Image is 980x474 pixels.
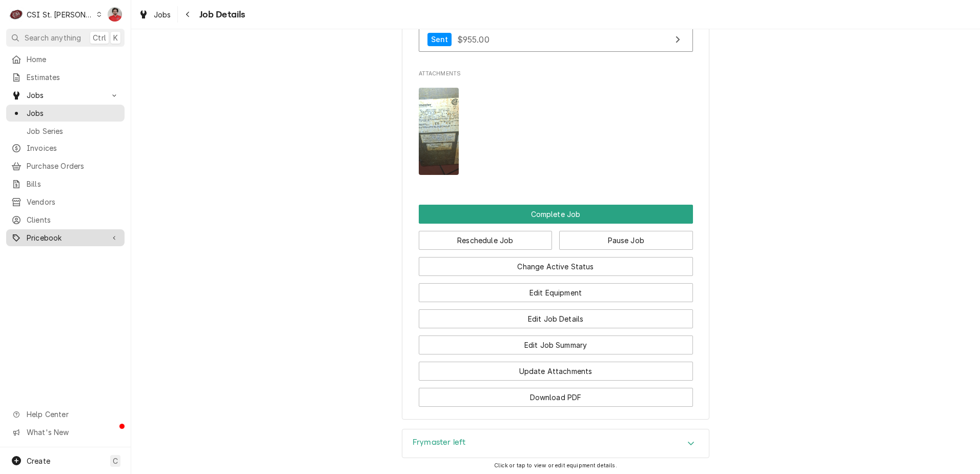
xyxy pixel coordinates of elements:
img: uCaN2sswSri446iWfn9b [419,88,459,175]
button: Edit Equipment [419,283,693,302]
button: Change Active Status [419,257,693,276]
div: Button Group Row [419,328,693,354]
div: Button Group Row [419,224,693,250]
span: C [113,456,118,466]
a: Bills [6,175,125,192]
a: Go to Jobs [6,87,125,104]
div: Nicholas Faubert's Avatar [108,7,122,22]
div: NF [108,7,122,22]
span: Search anything [25,32,81,43]
span: Bills [27,179,119,189]
button: Pause Job [559,231,693,250]
span: Ctrl [93,32,106,43]
button: Edit Job Details [419,309,693,328]
div: Frymaster left [402,429,709,459]
div: Attachments [419,70,693,183]
div: Button Group [419,205,693,407]
div: Accordion Header [402,429,709,458]
button: Search anythingCtrlK [6,29,125,47]
a: View Purchase Order [419,27,693,52]
button: Edit Job Summary [419,335,693,354]
span: What's New [27,427,118,438]
div: Button Group Row [419,250,693,276]
a: Job Series [6,123,125,140]
div: Button Group Row [419,205,693,224]
button: Accordion Details Expand Trigger [402,429,709,458]
a: Estimates [6,69,125,86]
span: Vendors [27,196,119,207]
span: Jobs [27,90,104,101]
div: CSI St. Louis's Avatar [9,7,24,22]
a: Vendors [6,193,125,210]
div: Button Group Row [419,276,693,302]
button: Reschedule Job [419,231,553,250]
a: Go to Help Center [6,406,125,423]
a: Go to Pricebook [6,229,125,246]
a: Invoices [6,140,125,156]
span: Create [27,457,50,465]
a: Clients [6,211,125,228]
a: Jobs [6,105,125,122]
div: Button Group Row [419,302,693,328]
span: Help Center [27,409,118,420]
a: Home [6,51,125,68]
span: K [113,32,118,43]
span: Job Details [196,8,246,22]
span: Clients [27,214,119,225]
span: Jobs [27,108,119,118]
span: Attachments [419,70,693,78]
span: Invoices [27,143,119,153]
span: Click or tap to view or edit equipment details. [494,462,617,469]
span: Pricebook [27,232,104,243]
button: Navigate back [180,6,196,23]
span: Jobs [154,9,171,20]
span: Estimates [27,72,119,83]
button: Download PDF [419,388,693,407]
a: Purchase Orders [6,157,125,174]
div: Button Group Row [419,381,693,407]
span: Purchase Orders [27,161,119,171]
h3: Frymaster left [413,438,465,447]
span: $955.00 [457,34,489,44]
div: Sent [427,33,452,47]
a: Go to What's New [6,424,125,441]
span: Attachments [419,80,693,183]
span: Job Series [27,126,119,136]
div: C [9,7,24,22]
div: Button Group Row [419,354,693,381]
span: Home [27,54,119,65]
a: Jobs [134,6,175,23]
div: CSI St. [PERSON_NAME] [27,9,93,20]
button: Update Attachments [419,362,693,381]
button: Complete Job [419,205,693,224]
